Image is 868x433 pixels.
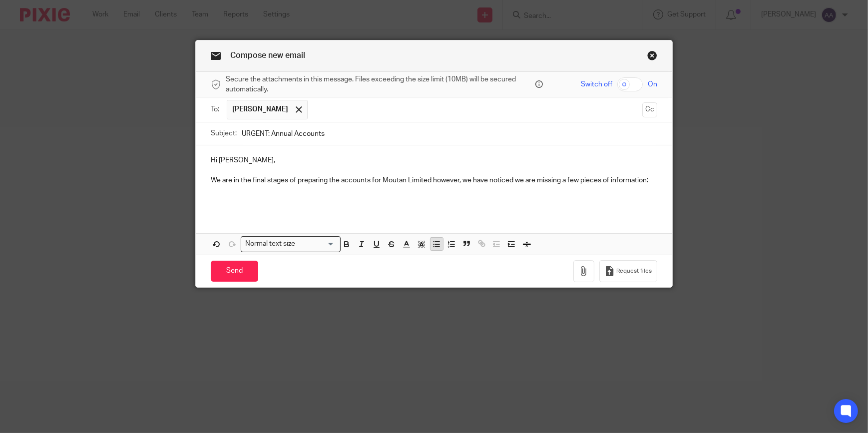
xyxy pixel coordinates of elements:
p: We are in the final stages of preparing the accounts for Moutan Limited however, we have noticed ... [211,175,657,185]
a: Close this dialog window [647,50,657,64]
span: [PERSON_NAME] [232,104,288,114]
input: Send [211,261,258,282]
span: Switch off [581,79,612,89]
span: Request files [616,267,652,275]
p: Hi [PERSON_NAME], [211,155,657,165]
div: Search for option [241,236,341,252]
label: To: [211,104,222,114]
span: Secure the attachments in this message. Files exceeding the size limit (10MB) will be secured aut... [226,74,533,95]
button: Request files [599,260,657,283]
span: On [648,79,657,89]
button: Cc [642,102,657,117]
span: Compose new email [230,51,305,59]
span: Normal text size [243,239,298,249]
input: Search for option [299,239,335,249]
label: Subject: [211,128,237,138]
